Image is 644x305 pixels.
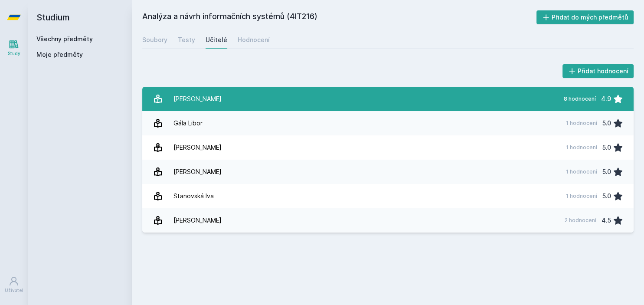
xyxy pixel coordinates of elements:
a: [PERSON_NAME] 2 hodnocení 4.5 [142,208,634,233]
div: [PERSON_NAME] [173,139,222,156]
a: Gála Libor 1 hodnocení 5.0 [142,111,634,135]
div: [PERSON_NAME] [173,90,222,108]
div: 1 hodnocení [566,120,597,127]
div: Stanovská Iva [173,187,214,205]
div: 1 hodnocení [566,144,597,151]
div: [PERSON_NAME] [173,212,222,229]
a: [PERSON_NAME] 1 hodnocení 5.0 [142,160,634,184]
a: Učitelé [206,31,227,49]
a: [PERSON_NAME] 8 hodnocení 4.9 [142,87,634,111]
button: Přidat do mých předmětů [536,10,634,24]
a: Testy [178,31,195,49]
a: [PERSON_NAME] 1 hodnocení 5.0 [142,135,634,160]
div: Učitelé [206,36,227,44]
div: 5.0 [602,115,611,132]
div: 8 hodnocení [564,95,596,102]
div: Study [8,50,20,57]
div: 4.9 [601,90,611,108]
div: 1 hodnocení [566,168,597,175]
div: Gála Libor [173,115,203,132]
div: 5.0 [602,187,611,205]
div: 5.0 [602,139,611,156]
a: Study [2,35,26,61]
div: 4.5 [602,212,611,229]
div: Uživatel [5,287,23,294]
a: Soubory [142,31,167,49]
h2: Analýza a návrh informačních systémů (4IT216) [142,10,536,24]
div: 2 hodnocení [565,217,596,224]
a: Hodnocení [238,31,270,49]
a: Uživatel [2,272,26,298]
div: Hodnocení [238,36,270,44]
div: [PERSON_NAME] [173,163,222,180]
a: Stanovská Iva 1 hodnocení 5.0 [142,184,634,208]
button: Přidat hodnocení [562,64,634,78]
div: Testy [178,36,195,44]
div: Soubory [142,36,167,44]
span: Moje předměty [36,50,83,59]
div: 1 hodnocení [566,193,597,200]
a: Všechny předměty [36,35,93,43]
div: 5.0 [602,163,611,180]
